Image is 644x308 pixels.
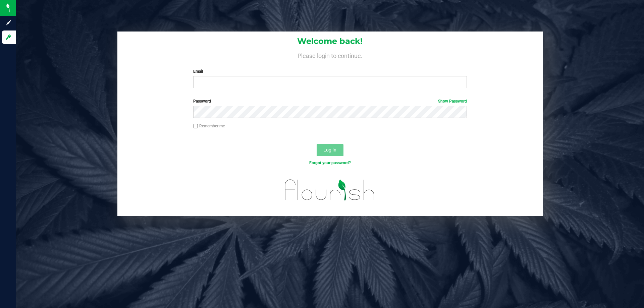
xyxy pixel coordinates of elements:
[323,147,336,152] span: Log In
[117,51,543,59] h4: Please login to continue.
[193,68,467,74] label: Email
[317,144,343,156] button: Log In
[5,34,12,41] inline-svg: Log in
[309,161,351,165] a: Forgot your password?
[193,123,225,129] label: Remember me
[5,19,12,26] inline-svg: Sign up
[117,37,543,46] h1: Welcome back!
[438,99,467,104] a: Show Password
[277,173,383,207] img: flourish_logo.svg
[193,124,198,129] input: Remember me
[193,99,211,104] span: Password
